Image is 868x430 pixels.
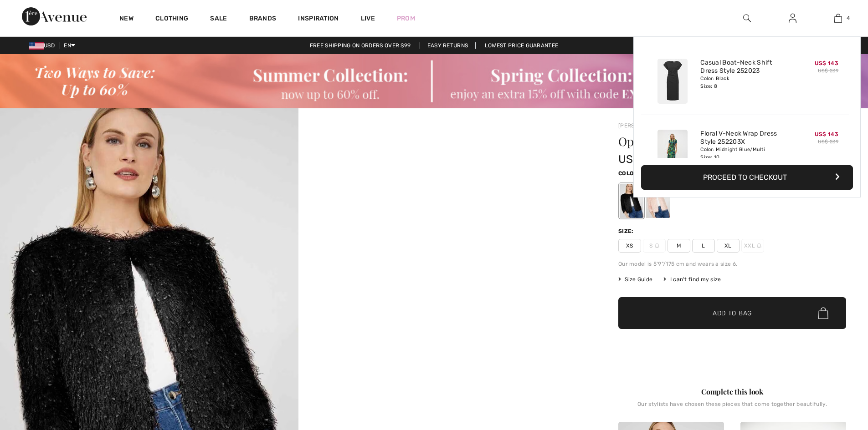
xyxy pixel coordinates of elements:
div: Our stylists have chosen these pieces that come together beautifully. [618,401,846,415]
img: US Dollar [29,42,44,50]
img: Bag.svg [818,307,828,319]
div: Our model is 5'9"/175 cm and wears a size 6. [618,260,846,268]
a: Live [361,14,375,23]
div: I can't find my size [663,275,721,283]
span: M [668,239,690,253]
span: XXL [741,239,764,253]
button: Add to Bag [618,297,846,329]
div: Complete this look [618,386,846,397]
a: Free shipping on orders over $99 [303,42,418,49]
span: XL [717,239,740,253]
img: My Bag [834,13,842,24]
span: US$ 143 [815,60,838,66]
span: Size Guide [618,275,652,283]
a: Sale [210,15,227,24]
span: Color: [618,170,640,177]
a: [PERSON_NAME] [618,122,664,129]
span: XS [618,239,641,253]
span: US$ 207 [618,153,662,166]
div: Size: [618,227,636,235]
a: New [119,15,134,24]
button: Proceed to Checkout [641,165,853,190]
span: L [692,239,715,253]
a: Prom [397,14,415,23]
video: Your browser does not support the video tag. [298,108,597,257]
a: Sign In [781,13,804,24]
a: Casual Boat-Neck Shift Dress Style 252023 [700,59,790,75]
a: Floral V-Neck Wrap Dress Style 252203X [700,130,790,146]
img: My Info [789,13,796,24]
a: 4 [816,13,860,24]
div: Blush [646,184,670,218]
img: Floral V-Neck Wrap Dress Style 252203X [657,130,688,175]
a: Clothing [155,15,188,24]
div: Color: Black Size: 8 [700,75,790,90]
img: ring-m.svg [655,243,659,248]
s: US$ 239 [818,68,838,74]
div: Black [620,184,643,218]
h1: Open Front Cardigan Style 253792 [618,136,808,147]
span: Add to Bag [713,309,752,318]
a: Easy Returns [420,42,476,49]
img: ring-m.svg [757,243,761,248]
span: Inspiration [298,15,339,24]
div: Color: Midnight Blue/Multi Size: 10 [700,146,790,161]
span: USD [29,42,58,49]
span: 4 [847,14,850,22]
img: Casual Boat-Neck Shift Dress Style 252023 [657,59,688,104]
a: Brands [249,15,277,24]
img: 1ère Avenue [22,7,87,25]
span: US$ 143 [815,131,838,137]
img: search the website [743,13,751,24]
span: S [643,239,666,253]
a: Lowest Price Guarantee [478,42,566,49]
s: US$ 239 [818,139,838,145]
span: EN [64,42,75,49]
